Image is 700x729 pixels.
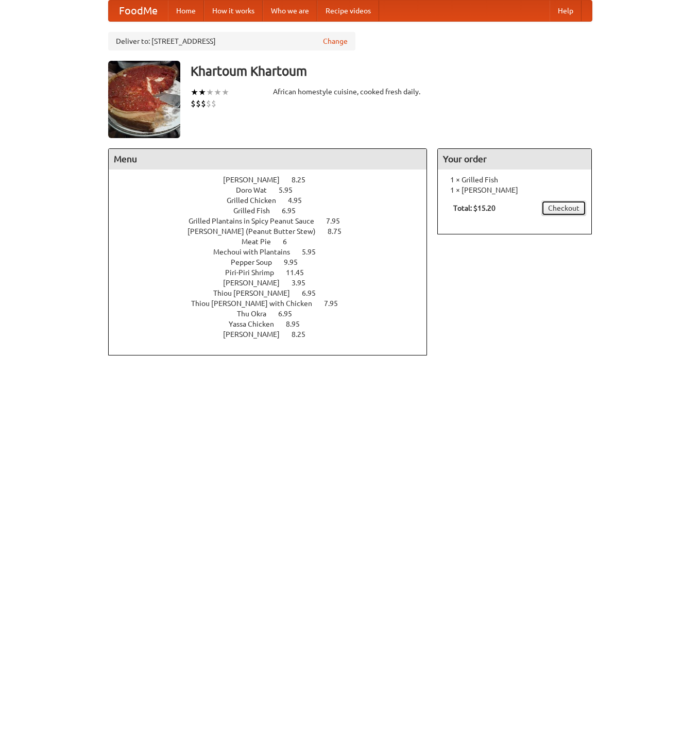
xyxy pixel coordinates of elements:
[324,299,348,308] span: 7.95
[550,1,582,21] a: Help
[229,320,284,328] span: Yassa Chicken
[187,227,361,235] a: [PERSON_NAME] (Peanut Butter Stew) 8.75
[109,149,427,169] h4: Menu
[286,320,310,328] span: 8.95
[326,217,350,225] span: 7.95
[191,98,196,109] li: $
[227,196,286,205] span: Grilled Chicken
[198,87,206,98] li: ★
[204,1,263,21] a: How it works
[223,176,325,184] a: [PERSON_NAME] 8.25
[191,299,322,308] span: Thiou [PERSON_NAME] with Chicken
[292,176,316,184] span: 8.25
[443,185,586,195] li: 1 × [PERSON_NAME]
[225,268,323,277] a: Piri-Piri Shrimp 11.45
[283,238,297,246] span: 6
[187,227,326,235] span: [PERSON_NAME] (Peanut Butter Stew)
[278,310,302,318] span: 6.95
[284,258,308,266] span: 9.95
[191,299,357,308] a: Thiou [PERSON_NAME] with Chicken 7.95
[263,1,317,21] a: Who we are
[328,227,352,235] span: 8.75
[213,289,300,297] span: Thiou [PERSON_NAME]
[223,176,290,184] span: [PERSON_NAME]
[242,238,281,246] span: Meat Pie
[108,61,180,138] img: angular.jpg
[213,248,300,256] span: Mechoui with Plantains
[221,87,229,98] li: ★
[201,98,206,109] li: $
[223,279,325,287] a: [PERSON_NAME] 3.95
[286,268,314,277] span: 11.45
[273,87,428,97] div: African homestyle cuisine, cooked fresh daily.
[323,36,348,46] a: Change
[227,196,321,205] a: Grilled Chicken 4.95
[236,186,277,194] span: Doro Wat
[213,289,335,297] a: Thiou [PERSON_NAME] 6.95
[206,87,214,98] li: ★
[108,32,355,50] div: Deliver to: [STREET_ADDRESS]
[189,217,325,225] span: Grilled Plantains in Spicy Peanut Sauce
[214,87,221,98] li: ★
[302,289,326,297] span: 6.95
[233,207,280,215] span: Grilled Fish
[223,330,325,338] a: [PERSON_NAME] 8.25
[189,217,359,225] a: Grilled Plantains in Spicy Peanut Sauce 7.95
[231,258,282,266] span: Pepper Soup
[317,1,379,21] a: Recipe videos
[282,207,306,215] span: 6.95
[292,330,316,338] span: 8.25
[237,310,311,318] a: Thu Okra 6.95
[196,98,201,109] li: $
[242,238,306,246] a: Meat Pie 6
[223,330,290,338] span: [PERSON_NAME]
[237,310,277,318] span: Thu Okra
[279,186,303,194] span: 5.95
[223,279,290,287] span: [PERSON_NAME]
[191,87,198,98] li: ★
[541,200,586,216] a: Checkout
[191,61,592,81] h3: Khartoum Khartoum
[292,279,316,287] span: 3.95
[233,207,315,215] a: Grilled Fish 6.95
[236,186,312,194] a: Doro Wat 5.95
[288,196,312,205] span: 4.95
[443,175,586,185] li: 1 × Grilled Fish
[229,320,319,328] a: Yassa Chicken 8.95
[453,204,496,212] b: Total: $15.20
[206,98,211,109] li: $
[168,1,204,21] a: Home
[211,98,216,109] li: $
[213,248,335,256] a: Mechoui with Plantains 5.95
[225,268,284,277] span: Piri-Piri Shrimp
[109,1,168,21] a: FoodMe
[231,258,317,266] a: Pepper Soup 9.95
[438,149,591,169] h4: Your order
[302,248,326,256] span: 5.95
